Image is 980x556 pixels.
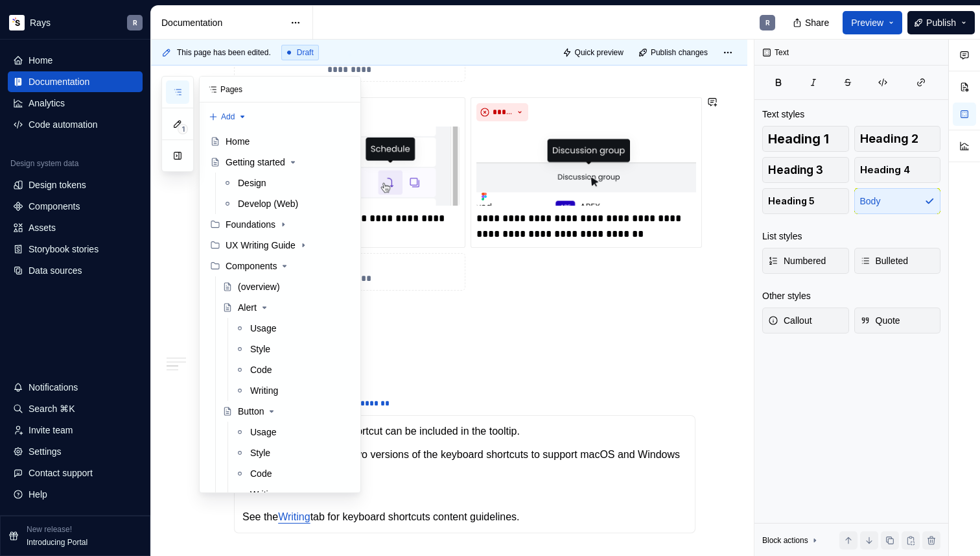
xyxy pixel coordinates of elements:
[10,158,78,169] div: Design system data
[768,163,823,176] span: Heading 3
[238,176,266,189] div: Design
[860,254,909,267] span: Bulleted
[205,214,355,235] div: Foundations
[575,47,624,58] span: Quick preview
[161,16,284,29] div: Documentation
[768,254,826,267] span: Numbered
[8,239,143,260] a: Storybook stories
[217,401,355,422] a: Button
[762,289,811,302] div: Other styles
[242,424,687,439] p: If needed, a keyboard shortcut can be included in the tooltip.
[635,43,714,62] button: Publish changes
[8,441,143,462] a: Settings
[205,256,355,276] div: Components
[8,196,143,217] a: Components
[854,126,941,152] button: Heading 2
[250,467,272,480] div: Code
[200,77,360,103] div: Pages
[926,16,956,29] span: Publish
[238,197,298,210] div: Develop (Web)
[8,175,143,195] a: Design tokens
[242,509,687,525] p: See the tab for keyboard shortcuts content guidelines.
[250,363,272,376] div: Code
[8,217,143,238] a: Assets
[30,16,51,29] div: Rays
[242,424,687,525] section-item: Untitled
[762,230,802,243] div: List styles
[29,97,65,110] div: Analytics
[762,157,849,183] button: Heading 3
[29,381,78,394] div: Notifications
[843,11,902,34] button: Preview
[765,18,770,28] div: R
[29,466,93,479] div: Contact support
[768,314,812,327] span: Callout
[217,276,355,297] a: (overview)
[8,260,143,281] a: Data sources
[762,108,804,121] div: Text styles
[178,124,188,134] span: 1
[217,173,355,193] a: Design
[217,193,355,214] a: Develop (Web)
[205,131,355,152] a: Home
[860,314,900,327] span: Quote
[221,112,235,122] span: Add
[651,47,708,58] span: Publish changes
[762,308,849,333] button: Callout
[229,422,355,442] a: Usage
[226,260,277,272] div: Components
[29,243,99,256] div: Storybook stories
[559,43,629,62] button: Quick preview
[278,511,310,522] a: Writing
[29,200,80,213] div: Components
[133,18,137,28] div: R
[8,50,143,71] a: Home
[242,447,687,478] p: Always provide at least two versions of the keyboard shortcuts to support macOS and Windows keybo...
[229,484,355,505] a: Writing
[854,157,941,183] button: Heading 4
[29,424,73,437] div: Invite team
[229,442,355,463] a: Style
[229,359,355,380] a: Code
[762,535,808,546] div: Block actions
[238,280,280,293] div: (overview)
[29,221,56,234] div: Assets
[29,118,98,131] div: Code automation
[8,114,143,135] a: Code automation
[205,152,355,173] a: Getting started
[205,235,355,256] div: UX Writing Guide
[27,524,72,535] p: New release!
[226,156,285,169] div: Getting started
[205,108,251,126] button: Add
[229,339,355,359] a: Style
[476,127,696,206] img: 3927d0ab-74e0-4865-b158-616dd0371a84.png
[250,446,270,459] div: Style
[297,47,314,58] span: Draft
[29,264,82,277] div: Data sources
[29,488,47,501] div: Help
[229,318,355,339] a: Usage
[860,163,910,176] span: Heading 4
[29,75,89,88] div: Documentation
[29,402,75,415] div: Search ⌘K
[786,11,837,34] button: Share
[27,537,87,548] p: Introducing Portal
[805,16,829,29] span: Share
[29,54,52,67] div: Home
[8,93,143,114] a: Analytics
[238,405,264,418] div: Button
[8,71,143,92] a: Documentation
[29,178,86,191] div: Design tokens
[762,531,820,550] div: Block actions
[8,484,143,505] button: Help
[3,8,148,36] button: RaysR
[229,463,355,484] a: Code
[229,380,355,401] a: Writing
[234,361,695,379] h3: Keyboard shortcuts
[9,15,25,30] img: 6d3517f2-c9be-42ef-a17d-43333b4a1852.png
[762,126,849,152] button: Heading 1
[768,195,815,208] span: Heading 5
[8,420,143,441] a: Invite team
[250,343,270,356] div: Style
[762,188,849,214] button: Heading 5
